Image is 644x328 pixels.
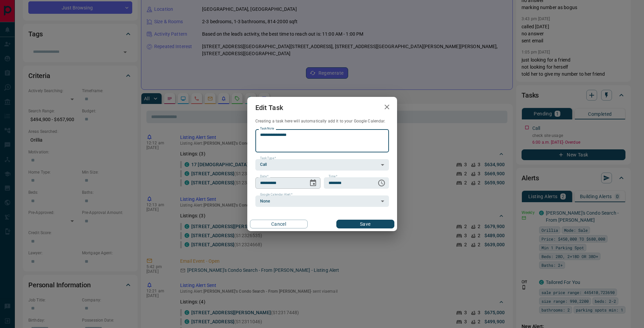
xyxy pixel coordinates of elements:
label: Task Note [260,126,274,131]
button: Choose time, selected time is 6:00 AM [375,176,388,190]
button: Choose date, selected date is Aug 14, 2025 [306,176,320,190]
label: Time [329,174,337,179]
button: Save [336,220,394,228]
button: Cancel [250,220,308,228]
div: None [255,195,389,207]
label: Date [260,174,269,179]
label: Task Type [260,156,276,160]
div: Call [255,159,389,171]
label: Google Calendar Alert [260,192,292,197]
h2: Edit Task [247,97,291,118]
p: Creating a task here will automatically add it to your Google Calendar. [255,118,389,124]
